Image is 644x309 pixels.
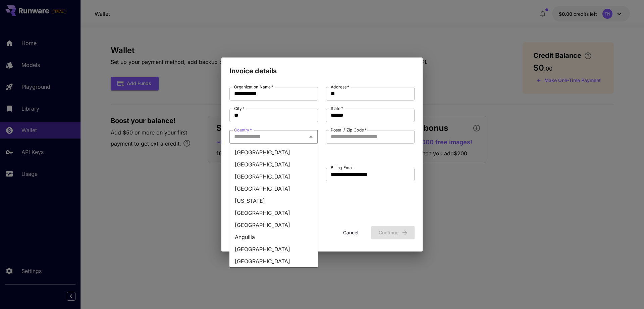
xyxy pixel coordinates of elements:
li: Anguilla [229,231,318,243]
button: Cancel [336,226,366,240]
label: Address [331,84,349,90]
label: Postal / Zip Code [331,127,367,133]
li: [GEOGRAPHIC_DATA] [229,158,318,170]
button: Close [306,132,316,142]
label: Organization Name [234,84,273,90]
li: [GEOGRAPHIC_DATA] [229,170,318,183]
h2: Invoice details [221,57,423,76]
li: [GEOGRAPHIC_DATA] [229,255,318,267]
li: [GEOGRAPHIC_DATA] [229,207,318,219]
label: Country [234,127,252,133]
li: [US_STATE] [229,195,318,207]
label: State [331,106,343,111]
label: City [234,106,245,111]
li: [GEOGRAPHIC_DATA] [229,219,318,231]
li: [GEOGRAPHIC_DATA] [229,183,318,195]
label: Billing Email [331,165,354,170]
li: [GEOGRAPHIC_DATA] [229,243,318,255]
li: [GEOGRAPHIC_DATA] [229,146,318,158]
